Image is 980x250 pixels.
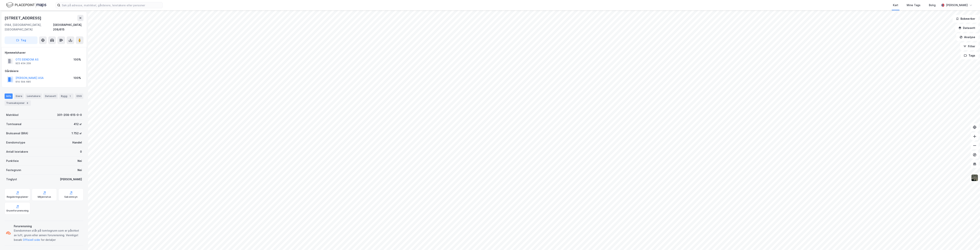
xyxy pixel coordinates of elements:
div: 1 752 ㎡ [72,131,82,136]
button: Analyse [956,33,978,41]
div: Handel [72,140,82,145]
div: Datasett [43,93,58,99]
img: logo.f888ab2527a4732fd821a326f86c7f29.svg [6,2,46,8]
div: Hjemmelshaver [5,50,83,55]
div: 100% [73,76,81,80]
button: Filter [960,43,978,50]
button: Tag [5,36,38,44]
div: Tinglyst [6,177,17,182]
div: 8 [25,101,29,105]
div: 1 [68,94,72,98]
div: Eiendommen står på tomtegrunn som er påvirket av luft, grunn eller annen forurensning. Vennligst ... [14,228,82,242]
div: [GEOGRAPHIC_DATA], 208/615 [53,23,83,32]
div: 301-208-615-0-0 [57,113,82,117]
div: Forurensning [14,224,82,229]
div: Miljøstatus [38,195,51,198]
div: Saksinnsyn [64,195,78,198]
button: Datasett [955,24,978,32]
div: Bolig [929,3,936,7]
div: Tomteareal [6,122,21,126]
div: 412 ㎡ [74,122,82,126]
div: Punktleie [6,159,19,163]
div: Info [5,93,13,99]
div: Transaksjoner [5,100,31,106]
div: Antall leietakere [6,149,28,154]
div: Matrikkel [6,113,19,117]
div: ESG [75,93,83,99]
div: Bygg [59,93,73,99]
div: 923 454 209 [16,62,31,65]
div: Nei [78,159,82,163]
div: [PERSON_NAME] [60,177,82,182]
div: Nei [78,168,82,172]
button: Bokmerker [953,15,978,23]
div: 0184, [GEOGRAPHIC_DATA], [GEOGRAPHIC_DATA] [5,23,53,32]
div: Mine Tags [907,3,920,7]
div: Eiendomstype [6,140,25,145]
div: Reguleringsplaner [7,195,28,198]
div: [STREET_ADDRESS] [5,15,42,21]
div: 100% [73,57,81,62]
div: Bruksareal (BRA) [6,131,28,136]
div: [PERSON_NAME] [946,3,968,7]
div: Kart [893,3,898,7]
div: Gårdeiere [5,69,83,73]
div: Eiere [14,93,24,99]
button: Tags [961,52,978,59]
div: Leietakere [25,93,42,99]
input: Søk på adresse, matrikkel, gårdeiere, leietakere eller personer [60,2,163,8]
div: Grunnforurensning [6,209,29,212]
iframe: Chat Widget [961,232,980,250]
img: 9k= [971,174,978,181]
div: 0 [80,149,82,154]
div: 914 594 685 [16,80,31,83]
div: Festegrunn [6,168,21,172]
